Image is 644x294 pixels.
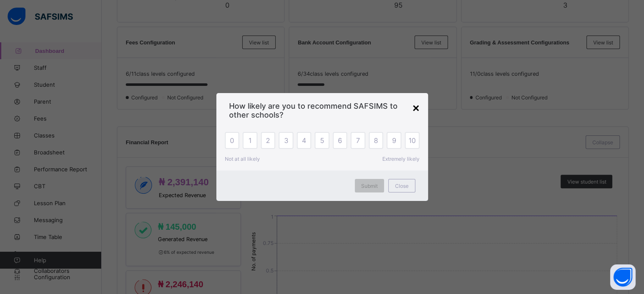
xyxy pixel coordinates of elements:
[356,136,360,145] span: 7
[225,132,240,149] div: 0
[374,136,378,145] span: 8
[361,183,378,189] span: Submit
[229,102,415,119] span: How likely are you to recommend SAFSIMS to other schools?
[610,264,636,290] button: Open asap
[338,136,342,145] span: 6
[302,136,306,145] span: 4
[382,156,420,162] span: Extremely likely
[395,183,409,189] span: Close
[392,136,396,145] span: 9
[409,136,416,145] span: 10
[320,136,324,145] span: 5
[249,136,252,145] span: 1
[412,102,419,115] div: ×
[225,156,260,162] span: Not at all likely
[266,136,270,145] span: 2
[284,136,288,145] span: 3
